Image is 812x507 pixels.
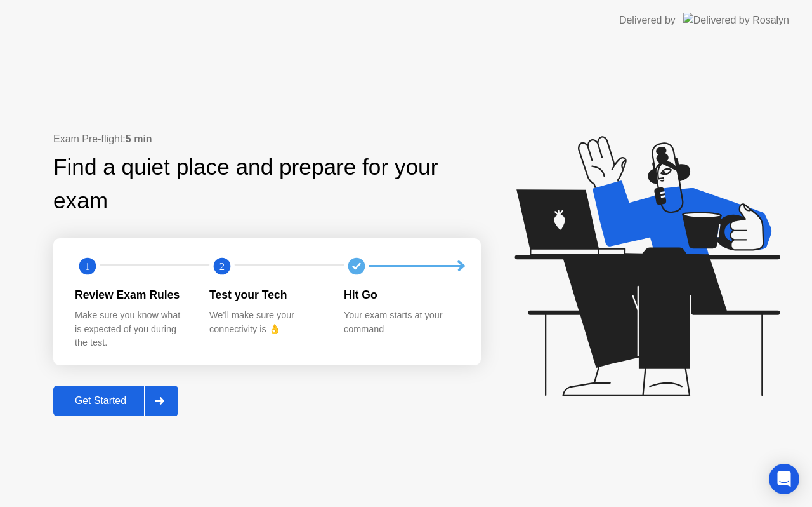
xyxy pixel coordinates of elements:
[769,464,799,494] div: Open Intercom Messenger
[53,132,481,147] div: Exam Pre-flight:
[209,287,324,303] div: Test your Tech
[85,260,90,272] text: 1
[126,133,152,144] b: 5 min
[53,386,178,416] button: Get Started
[619,13,676,28] div: Delivered by
[219,260,225,272] text: 2
[53,151,481,218] div: Find a quiet place and prepare for your exam
[209,309,324,336] div: We’ll make sure your connectivity is 👌
[683,13,789,27] img: Delivered by Rosalyn
[344,309,458,336] div: Your exam starts at your command
[57,395,144,407] div: Get Started
[344,287,458,303] div: Hit Go
[75,287,189,303] div: Review Exam Rules
[75,309,189,350] div: Make sure you know what is expected of you during the test.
